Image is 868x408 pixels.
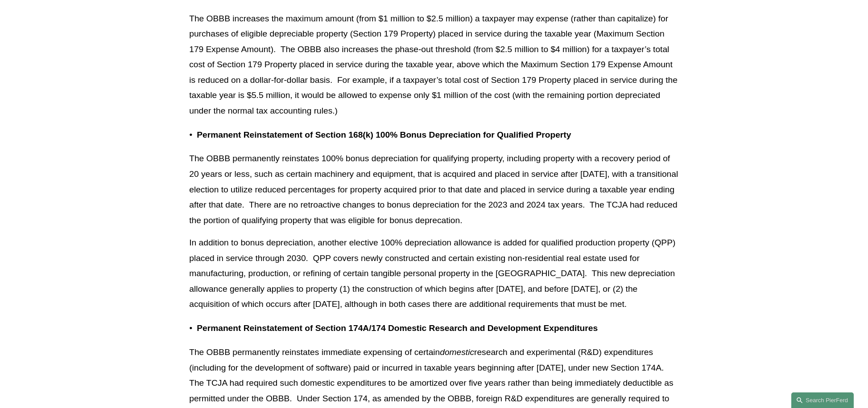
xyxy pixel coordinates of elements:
p: The OBBB permanently reinstates 100% bonus depreciation for qualifying property, including proper... [189,151,679,228]
a: Search this site [791,392,854,408]
p: In addition to bonus depreciation, another elective 100% depreciation allowance is added for qual... [189,235,679,312]
em: domestic [440,347,474,357]
strong: Permanent Reinstatement of Section 174A/174 Domestic Research and Development Expenditures [197,323,598,333]
p: The OBBB increases the maximum amount (from $1 million to $2.5 million) a taxpayer may expense (r... [189,11,679,119]
strong: Permanent Reinstatement of Section 168(k) 100% Bonus Depreciation for Qualified Property [197,130,571,139]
